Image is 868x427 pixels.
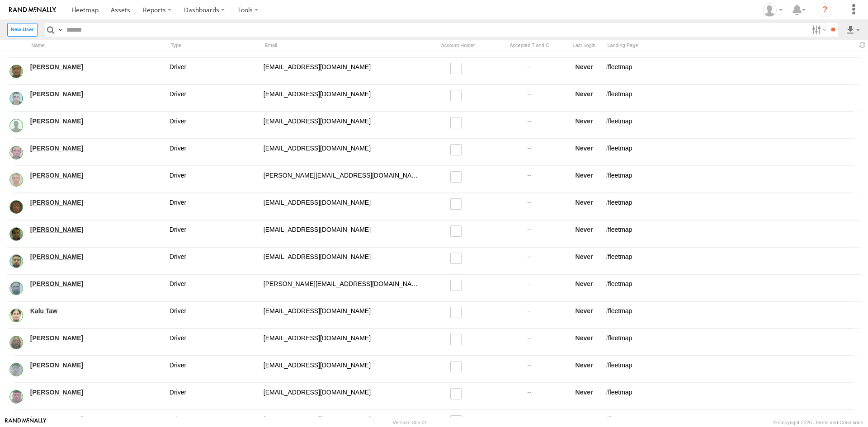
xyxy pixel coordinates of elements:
label: Read only [450,171,466,183]
img: rand-logo.svg [9,7,56,13]
div: fleetmap [605,143,861,162]
a: [PERSON_NAME] [30,225,163,234]
div: fleetmap [605,387,861,406]
div: Jakemckay2017@gmail.com [262,116,420,135]
div: jamesgalofaro@icloud.com [262,143,420,162]
a: Kalu Taw [30,307,163,315]
label: Read only [450,225,466,237]
div: josh_fahd@hotmail.com [262,278,420,298]
label: Search Query [57,23,64,36]
a: [PERSON_NAME] [30,117,163,125]
a: [PERSON_NAME] [30,415,163,423]
a: Terms and Conditions [815,420,863,425]
div: fleetmap [605,251,861,271]
div: Driver [168,387,259,406]
label: Create New User [7,23,38,36]
div: fleetmap [605,197,861,216]
label: Search Filter Options [808,23,828,36]
a: [PERSON_NAME] [30,280,163,288]
div: fleetmap [605,116,861,135]
div: jayhulbert@hotmail.com [262,170,420,189]
div: Email [262,41,420,50]
div: Tye Clark [759,3,786,17]
label: Read only [450,415,466,427]
label: Read only [450,334,466,345]
div: Has user accepted Terms and Conditions [495,41,563,50]
a: [PERSON_NAME] [30,361,163,369]
label: Export results as... [845,23,861,36]
div: jzac77@gmail.com [262,197,420,216]
div: fleetmap [605,333,861,352]
div: markovicmatthew90@gmail.com [262,387,420,406]
div: fleetmap [605,170,861,189]
div: jacobclarkesulaj01@gmail.com [262,89,420,108]
label: Read only [450,280,466,291]
div: Last Login [567,41,601,50]
div: fleetmap [605,278,861,298]
div: Driver [168,305,259,325]
div: Driver [168,360,259,379]
label: Read only [450,144,466,155]
label: Read only [450,198,466,210]
div: Driver [168,170,259,189]
div: Driver [168,224,259,244]
div: Account Holder [424,41,492,50]
label: Read only [450,253,466,264]
div: Name [29,41,165,50]
div: Driver [168,143,259,162]
div: Type [168,41,259,50]
div: © Copyright 2025 - [773,420,863,425]
div: Driver [168,333,259,352]
div: Driver [168,61,259,81]
a: [PERSON_NAME] [30,171,163,179]
div: Driver [168,89,259,108]
div: Driver [168,278,259,298]
span: Refresh [857,41,868,50]
label: Read only [450,388,466,399]
div: fleetmap [605,305,861,325]
a: [PERSON_NAME] [30,388,163,396]
div: fleetmap [605,61,861,81]
label: Read only [450,63,466,74]
div: tinotauga389@gmail.com [262,61,420,81]
div: joshdesensi@gmail.com [262,251,420,271]
a: [PERSON_NAME] [30,144,163,152]
div: Driver [168,251,259,271]
div: Landing Page [605,41,854,50]
a: [PERSON_NAME] [30,253,163,261]
label: Read only [450,117,466,128]
div: Driver [168,116,259,135]
div: fleetmap [605,224,861,244]
div: matthewcirjak4@gmail.com [262,360,420,379]
div: jonathantauga@gmail.com [262,224,420,244]
div: admin@blacktowncityhotwater.com.au [262,333,420,352]
a: [PERSON_NAME] [30,90,163,98]
label: Read only [450,90,466,101]
a: [PERSON_NAME] [30,334,163,342]
a: Visit our Website [5,418,47,427]
a: [PERSON_NAME] [30,63,163,71]
div: fleetmap [605,89,861,108]
label: Read only [450,361,466,372]
i: ? [818,3,832,17]
div: Version: 305.01 [393,420,427,425]
div: fleetmap [605,360,861,379]
label: Read only [450,307,466,318]
a: [PERSON_NAME] [30,198,163,206]
div: kalutaw@gmail.com [262,305,420,325]
div: Driver [168,197,259,216]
